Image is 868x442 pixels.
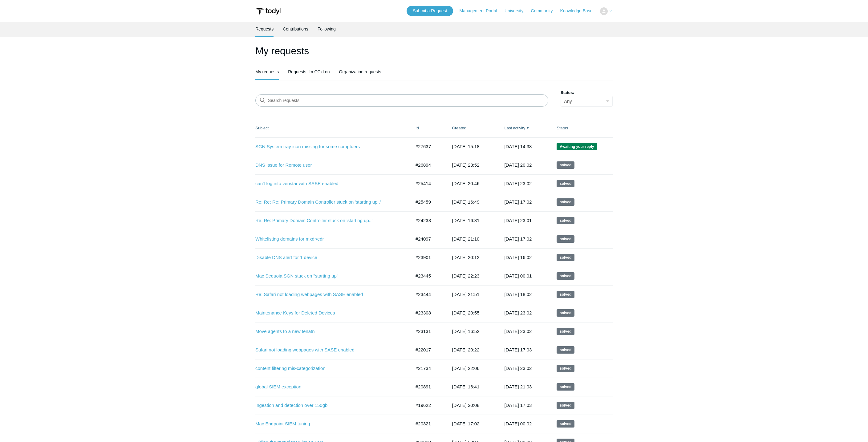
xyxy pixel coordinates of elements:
[255,365,402,372] a: content filtering mis-categorization
[531,8,559,14] a: Community
[409,396,446,415] td: #19622
[288,65,330,79] a: Requests I'm CC'd on
[255,420,402,428] a: Mac Endpoint SIEM tuning
[504,366,532,371] time: 2024-12-25T23:02:01+00:00
[504,236,532,241] time: 2025-05-04T17:02:12+00:00
[452,292,480,297] time: 2025-03-06T21:51:58+00:00
[504,347,532,352] time: 2025-01-20T17:03:03+00:00
[255,383,402,391] a: global SIEM exception
[409,359,446,378] td: #21734
[409,267,446,285] td: #23445
[409,119,446,137] th: Id
[452,421,480,426] time: 2024-09-24T17:02:36+00:00
[452,144,480,149] time: 2025-08-25T15:18:23+00:00
[409,193,446,211] td: #25459
[255,236,402,243] a: Whitelisting domains for mxdr/edr
[409,378,446,396] td: #20891
[460,8,503,14] a: Management Portal
[557,180,574,187] span: This request has been solved
[409,341,446,359] td: #22017
[255,22,274,36] a: Requests
[339,65,381,79] a: Organization requests
[557,383,574,391] span: This request has been solved
[504,310,532,315] time: 2025-03-26T23:02:02+00:00
[557,309,574,317] span: This request has been solved
[561,90,613,96] label: Status:
[255,273,402,280] a: Mac Sequoia SGN stuck on "starting up"
[452,181,480,186] time: 2025-06-10T20:46:10+00:00
[452,273,480,278] time: 2025-03-06T22:23:22+00:00
[504,255,532,260] time: 2025-04-24T16:02:13+00:00
[557,346,574,354] span: This request has been solved
[255,402,402,409] a: Ingestion and detection over 150gb
[255,310,402,317] a: Maintenance Keys for Deleted Devices
[452,403,480,408] time: 2024-08-19T20:08:30+00:00
[557,420,574,428] span: This request has been solved
[452,218,480,223] time: 2025-04-14T16:31:48+00:00
[557,328,574,335] span: This request has been solved
[255,291,402,298] a: Re: Safari not loading webpages with SASE enabled
[255,199,402,206] a: Re: Re: Re: Primary Domain Controller stuck on 'starting up..'
[452,347,480,352] time: 2024-12-19T20:22:50+00:00
[452,366,480,371] time: 2024-12-05T22:06:50+00:00
[255,143,402,150] a: SGN System tray icon missing for some comptuers
[504,403,532,408] time: 2024-10-28T17:03:37+00:00
[504,421,532,426] time: 2024-10-22T00:02:02+00:00
[452,162,480,168] time: 2025-07-30T23:52:51+00:00
[557,217,574,224] span: This request has been solved
[557,198,574,206] span: This request has been solved
[409,248,446,267] td: #23901
[550,119,613,137] th: Status
[452,329,480,334] time: 2025-02-21T16:52:31+00:00
[255,43,613,58] h1: My requests
[526,126,529,130] span: ▼
[409,285,446,304] td: #23444
[255,328,402,335] a: Move agents to a new tenatn
[560,8,599,14] a: Knowledge Base
[409,322,446,341] td: #23131
[409,137,446,156] td: #27637
[557,272,574,280] span: This request has been solved
[505,8,529,14] a: University
[504,292,532,297] time: 2025-04-03T18:02:48+00:00
[557,161,574,169] span: This request has been solved
[409,156,446,174] td: #26894
[452,126,466,130] a: Created
[557,365,574,372] span: This request has been solved
[504,273,532,278] time: 2025-04-04T00:01:55+00:00
[409,230,446,248] td: #24097
[407,6,453,16] a: Submit a Request
[504,199,532,205] time: 2025-07-03T17:02:15+00:00
[557,235,574,243] span: This request has been solved
[452,310,480,315] time: 2025-02-28T20:55:55+00:00
[255,6,282,17] img: Todyl Support Center Help Center home page
[255,162,402,169] a: DNS Issue for Remote user
[557,254,574,261] span: This request has been solved
[557,402,574,409] span: This request has been solved
[452,236,480,241] time: 2025-04-07T21:10:43+00:00
[255,254,402,261] a: Disable DNS alert for 1 device
[557,143,597,150] span: We are waiting for you to respond
[409,415,446,433] td: #20321
[504,126,525,130] a: Last activity▼
[409,211,446,230] td: #24233
[255,119,409,137] th: Subject
[452,255,480,260] time: 2025-03-27T20:12:42+00:00
[255,65,279,79] a: My requests
[504,181,532,186] time: 2025-08-05T23:02:06+00:00
[504,329,532,334] time: 2025-03-20T23:02:04+00:00
[255,94,548,107] input: Search requests
[504,144,532,149] time: 2025-08-26T14:38:59+00:00
[255,347,402,354] a: Safari not loading webpages with SASE enabled
[255,217,402,224] a: Re: Re: Primary Domain Controller stuck on 'starting up..'
[504,162,532,168] time: 2025-08-08T20:02:54+00:00
[557,291,574,298] span: This request has been solved
[452,384,480,389] time: 2024-10-22T16:41:25+00:00
[318,22,336,36] a: Following
[409,304,446,322] td: #23308
[255,180,402,187] a: can't log into venstar with SASE enabled
[452,199,480,205] time: 2025-06-12T16:49:46+00:00
[283,22,308,36] a: Contributions
[409,174,446,193] td: #25414
[504,384,532,389] time: 2024-11-11T21:03:10+00:00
